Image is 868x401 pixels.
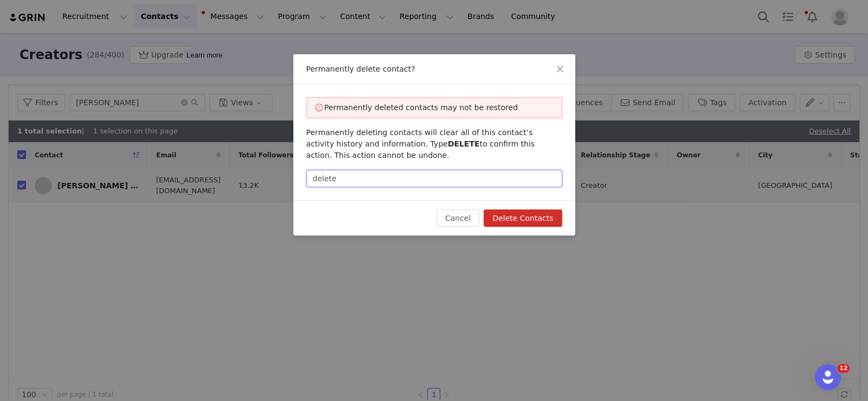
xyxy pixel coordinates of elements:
button: Delete Contacts [484,209,562,227]
span: DELETE [448,139,480,148]
span: Permanently deleted contacts may not be restored [324,103,518,112]
span: 12 [837,364,850,373]
iframe: Intercom live chat [815,364,841,390]
span: Permanently delete contact? [306,65,415,73]
span: Permanently deleting contacts will clear all of this contact’s activity history and information. ... [306,128,535,160]
button: Cancel [436,209,479,227]
i: icon: close [556,65,564,73]
button: Close [545,54,575,85]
